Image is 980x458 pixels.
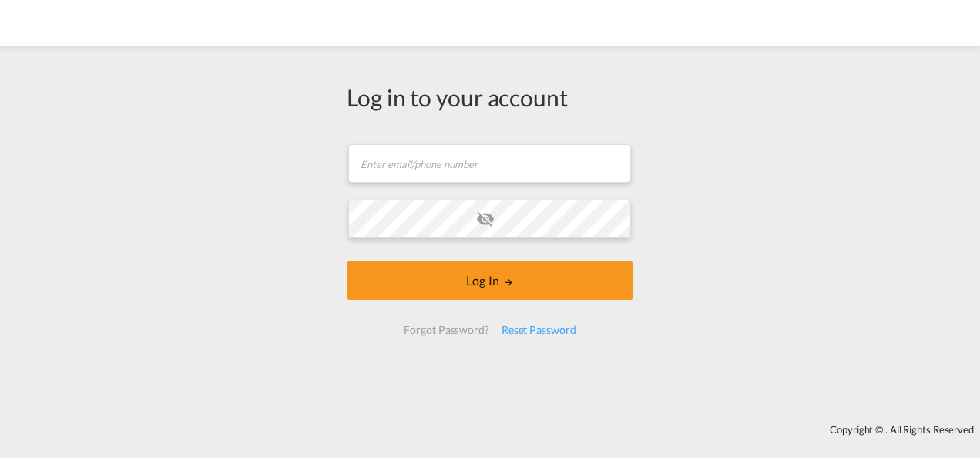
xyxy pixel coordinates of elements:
md-icon: icon-eye-off [476,210,495,228]
div: Reset Password [495,316,582,344]
div: Forgot Password? [398,316,495,344]
input: Enter email/phone number [348,144,631,183]
button: LOGIN [347,261,633,300]
div: Log in to your account [347,81,633,113]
